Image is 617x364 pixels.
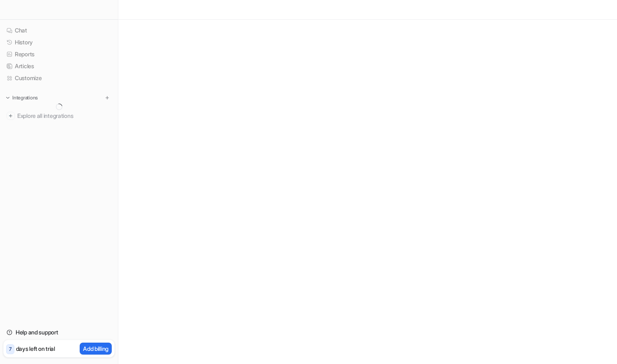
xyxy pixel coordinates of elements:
span: Explore all integrations [17,109,111,122]
img: menu_add.svg [104,95,110,101]
a: Help and support [3,327,115,338]
a: Reports [3,48,115,60]
p: days left on trial [16,344,55,353]
img: explore all integrations [7,112,15,120]
a: History [3,37,115,48]
a: Customize [3,72,115,84]
a: Explore all integrations [3,110,115,122]
a: Articles [3,60,115,72]
button: Add billing [80,343,112,355]
p: Integrations [12,94,38,101]
p: Add billing [83,344,108,353]
p: 7 [9,346,12,353]
a: Chat [3,25,115,36]
img: expand menu [5,95,11,101]
button: Integrations [3,94,40,102]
